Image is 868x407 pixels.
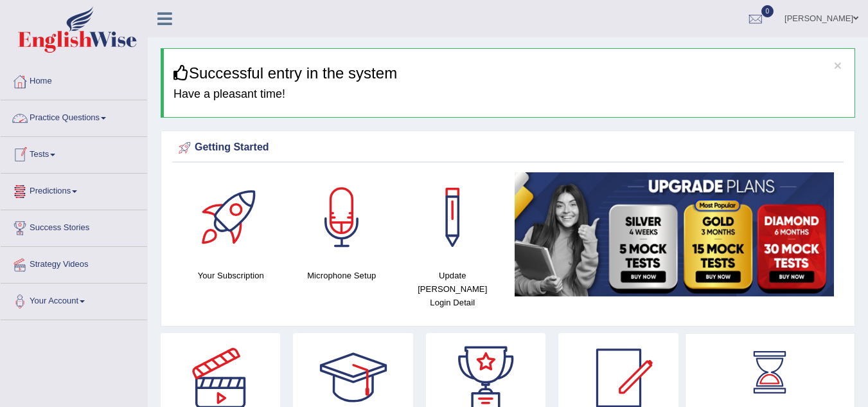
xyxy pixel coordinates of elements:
[761,5,774,17] span: 0
[1,284,147,316] a: Your Account
[173,88,845,101] h4: Have a pleasant time!
[1,100,147,132] a: Practice Questions
[515,172,835,296] img: small5.jpg
[293,269,391,282] h4: Microphone Setup
[1,64,147,96] a: Home
[1,247,147,279] a: Strategy Videos
[175,138,840,158] div: Getting Started
[182,269,280,282] h4: Your Subscription
[834,59,842,72] button: ×
[1,210,147,242] a: Success Stories
[1,137,147,169] a: Tests
[1,174,147,206] a: Predictions
[173,65,845,82] h3: Successful entry in the system
[403,269,502,309] h4: Update [PERSON_NAME] Login Detail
